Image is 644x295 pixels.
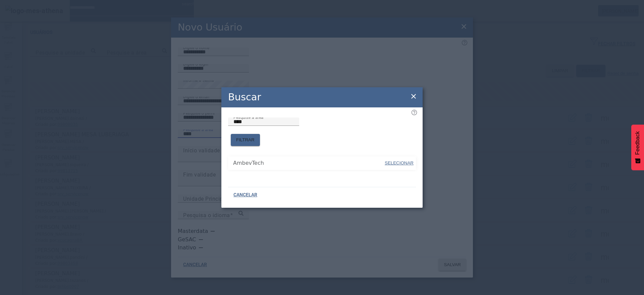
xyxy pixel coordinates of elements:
span: AmbevTech [233,159,384,167]
button: CANCELAR [228,189,263,201]
span: CANCELAR [233,192,257,198]
h2: Buscar [228,90,261,104]
span: Feedback [635,131,641,155]
span: FILTRAR [236,137,255,143]
button: FILTRAR [231,134,260,146]
span: SELECIONAR [385,160,414,165]
button: Feedback - Mostrar pesquisa [631,125,644,170]
mat-label: Pesquise a área [233,115,264,119]
button: SELECIONAR [384,157,414,169]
